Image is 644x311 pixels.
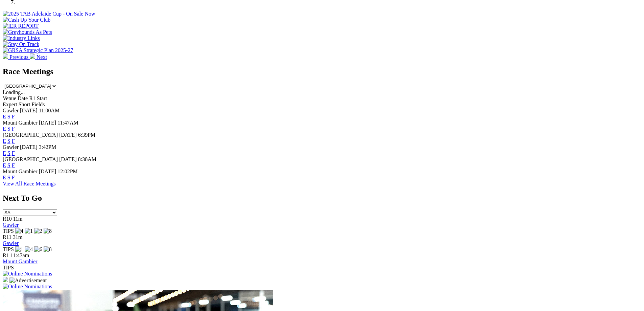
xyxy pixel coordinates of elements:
[12,150,15,156] a: F
[3,234,11,240] span: R11
[39,120,56,126] span: [DATE]
[12,138,15,144] a: F
[25,228,33,234] img: 1
[3,181,56,186] a: View All Race Meetings
[3,126,6,132] a: E
[9,54,28,60] span: Previous
[12,126,15,132] a: F
[3,108,19,113] span: Gawler
[10,252,29,258] span: 11:47am
[3,150,6,156] a: E
[3,89,25,95] span: Loading...
[3,67,641,76] h2: Race Meetings
[78,156,96,162] span: 8:38AM
[7,138,10,144] a: S
[7,175,10,180] a: S
[3,47,73,53] img: GRSA Strategic Plan 2025-27
[3,35,40,41] img: Industry Links
[9,277,47,284] img: Advertisement
[30,53,35,59] img: chevron-right-pager-white.svg
[37,54,47,60] span: Next
[3,138,6,144] a: E
[3,29,52,35] img: Greyhounds As Pets
[78,132,96,138] span: 6:39PM
[12,114,15,119] a: F
[3,162,6,168] a: E
[3,53,8,59] img: chevron-left-pager-white.svg
[18,95,28,101] span: Date
[15,228,23,234] img: 4
[3,54,30,60] a: Previous
[3,114,6,119] a: E
[29,95,47,101] span: R1 Start
[44,228,52,234] img: 8
[34,228,42,234] img: 2
[3,252,9,258] span: R1
[7,114,10,119] a: S
[3,271,52,277] img: Online Nominations
[3,228,14,234] span: TIPS
[7,162,10,168] a: S
[3,23,39,29] img: IER REPORT
[3,11,95,17] img: 2025 TAB Adelaide Cup - On Sale Now
[13,216,23,222] span: 11m
[3,194,641,203] h2: Next To Go
[3,265,14,270] span: TIPS
[3,120,38,126] span: Mount Gambier
[12,162,15,168] a: F
[3,216,12,222] span: R10
[44,246,52,252] img: 8
[3,284,52,290] img: Online Nominations
[3,277,8,282] img: 15187_Greyhounds_GreysPlayCentral_Resize_SA_WebsiteBanner_300x115_2025.jpg
[3,259,38,264] a: Mount Gambier
[13,234,22,240] span: 31m
[3,102,17,107] span: Expert
[59,156,77,162] span: [DATE]
[3,156,58,162] span: [GEOGRAPHIC_DATA]
[30,54,47,60] a: Next
[7,126,10,132] a: S
[34,246,42,252] img: 6
[3,144,19,150] span: Gawler
[39,169,56,174] span: [DATE]
[31,102,45,107] span: Fields
[3,246,14,252] span: TIPS
[3,95,16,101] span: Venue
[3,240,19,246] a: Gawler
[3,169,38,174] span: Mount Gambier
[7,150,10,156] a: S
[57,169,78,174] span: 12:02PM
[12,175,15,180] a: F
[3,222,19,228] a: Gawler
[20,108,38,113] span: [DATE]
[25,246,33,252] img: 4
[3,17,50,23] img: Cash Up Your Club
[59,132,77,138] span: [DATE]
[3,175,6,180] a: E
[19,102,30,107] span: Short
[15,246,23,252] img: 1
[57,120,78,126] span: 11:47AM
[20,144,38,150] span: [DATE]
[3,41,39,47] img: Stay On Track
[39,144,56,150] span: 3:42PM
[3,132,58,138] span: [GEOGRAPHIC_DATA]
[39,108,60,113] span: 11:00AM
